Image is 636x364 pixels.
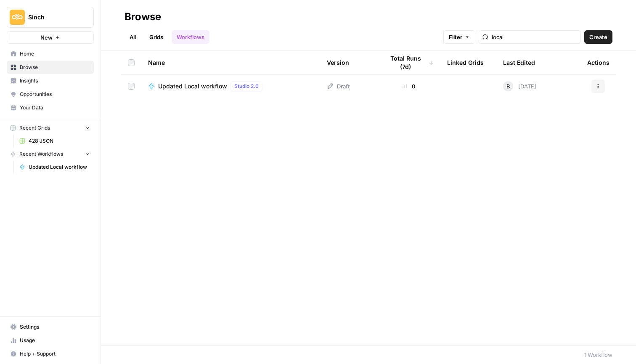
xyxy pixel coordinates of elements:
span: Updated Local workflow [29,163,90,171]
span: Recent Grids [19,124,50,132]
button: Recent Grids [7,122,94,134]
span: Updated Local workflow [158,82,227,90]
button: Create [584,30,612,44]
div: Total Runs (7d) [384,51,434,74]
span: Sinch [28,13,79,21]
span: Browse [20,64,90,71]
span: Opportunities [20,90,90,98]
img: Sinch Logo [10,10,25,25]
a: Updated Local workflow [16,160,94,174]
span: 428 JSON [29,137,90,145]
div: 0 [384,82,434,90]
a: Grids [144,30,168,44]
span: Your Data [20,104,90,112]
span: Create [589,33,607,41]
div: Draft [327,82,350,90]
div: Last Edited [503,51,535,74]
a: Workflows [172,30,209,44]
button: Recent Workflows [7,148,94,160]
a: Insights [7,74,94,88]
a: Updated Local workflowStudio 2.0 [148,81,313,91]
span: New [40,33,53,42]
span: Help + Support [20,350,90,358]
div: Actions [587,51,609,74]
span: B [506,82,510,90]
button: New [7,31,94,44]
div: 1 Workflow [584,351,612,359]
span: Recent Workflows [19,150,63,158]
span: Home [20,50,90,58]
span: Studio 2.0 [234,82,259,90]
button: Filter [443,30,475,44]
button: Help + Support [7,347,94,361]
div: Browse [125,10,161,24]
a: 428 JSON [16,134,94,148]
div: Name [148,51,313,74]
button: Workspace: Sinch [7,7,94,28]
a: Opportunities [7,88,94,101]
span: Usage [20,337,90,344]
span: Filter [449,33,462,41]
span: Settings [20,323,90,331]
div: Version [327,51,349,74]
a: Your Data [7,101,94,114]
a: Home [7,47,94,61]
a: All [125,30,141,44]
div: [DATE] [503,81,536,91]
div: Linked Grids [447,51,484,74]
a: Browse [7,61,94,74]
span: Insights [20,77,90,85]
a: Usage [7,334,94,347]
a: Settings [7,320,94,334]
input: Search [492,33,577,41]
